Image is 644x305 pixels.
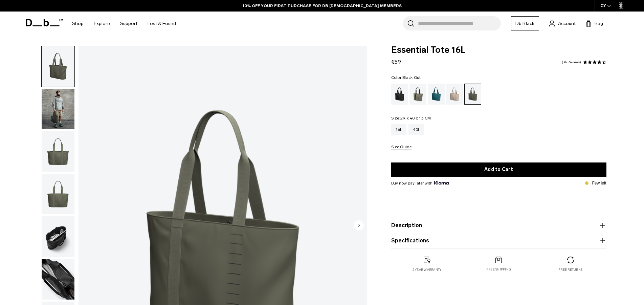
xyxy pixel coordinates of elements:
button: Essential Tote 16L Moss Green [41,173,75,215]
img: Essential Tote 16L Moss Green [42,89,74,129]
span: Bag [595,20,603,27]
button: Essential Tote 16L Moss Green [41,46,75,87]
span: Buy now pay later with [391,180,449,186]
button: Essential Tote 16L Moss Green [41,216,75,257]
img: Essential Tote 16L Moss Green [42,174,74,214]
button: Size Guide [391,145,412,150]
span: Account [558,20,576,27]
p: Few left [592,180,606,186]
span: €59 [391,59,401,65]
nav: Main Navigation [67,12,181,36]
p: 2 year warranty [413,267,442,272]
span: 29 x 40 x 13 CM [400,116,431,121]
a: Forest Green [409,84,426,105]
button: Essential Tote 16L Moss Green [41,259,75,300]
a: Midnight Teal [428,84,445,105]
a: 40L [408,124,424,135]
a: 10% OFF YOUR FIRST PURCHASE FOR DB [DEMOGRAPHIC_DATA] MEMBERS [243,3,402,9]
legend: Size: [391,116,431,120]
img: Essential Tote 16L Moss Green [42,259,74,300]
a: Black Out [391,84,408,105]
button: Description [391,221,606,230]
a: Moss Green [464,84,481,105]
a: Support [120,12,137,36]
button: Essential Tote 16L Moss Green [41,131,75,172]
a: 36 reviews [562,61,581,64]
span: Essential Tote 16L [391,46,606,55]
legend: Color: [391,75,421,80]
img: {"height" => 20, "alt" => "Klarna"} [434,181,449,184]
img: Essential Tote 16L Moss Green [42,216,74,257]
a: Lost & Found [148,12,176,36]
a: Fogbow Beige [446,84,463,105]
a: 16L [391,124,407,135]
a: Explore [94,12,110,36]
button: Specifications [391,237,606,245]
a: Db Black [511,16,539,30]
img: Essential Tote 16L Moss Green [42,46,74,87]
button: Next slide [354,220,364,232]
a: Shop [72,12,84,36]
p: Free shipping [486,267,511,272]
button: Essential Tote 16L Moss Green [41,88,75,130]
img: Essential Tote 16L Moss Green [42,131,74,172]
button: Bag [586,19,603,27]
button: Add to Cart [391,162,606,177]
span: Black Out [402,75,421,80]
p: Free returns [558,267,582,272]
a: Account [549,19,576,27]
